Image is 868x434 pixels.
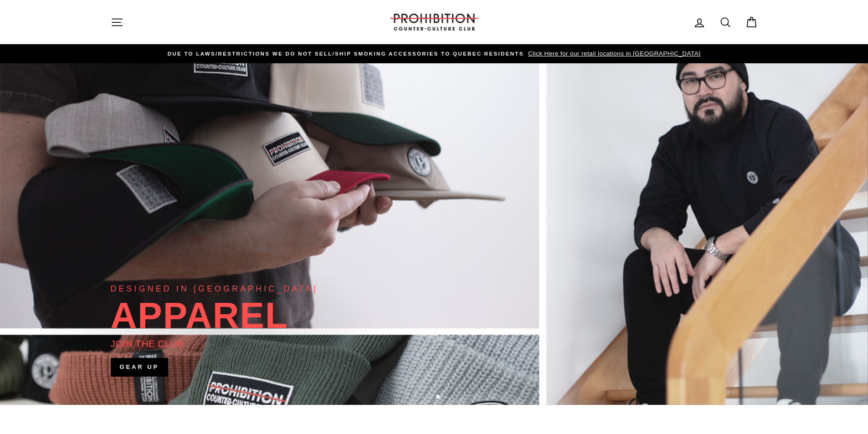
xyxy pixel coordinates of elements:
[526,50,700,57] span: Click Here for our retail locations in [GEOGRAPHIC_DATA]
[389,14,480,31] img: PROHIBITION COUNTER-CULTURE CLUB
[113,49,755,59] a: DUE TO LAWS/restrictions WE DO NOT SELL/SHIP SMOKING ACCESSORIES to qUEBEC RESIDENTS Click Here f...
[421,395,426,400] button: 1
[168,51,524,56] span: DUE TO LAWS/restrictions WE DO NOT SELL/SHIP SMOKING ACCESSORIES to qUEBEC RESIDENTS
[429,395,433,400] button: 2
[436,395,441,399] button: 3
[444,395,449,400] button: 4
